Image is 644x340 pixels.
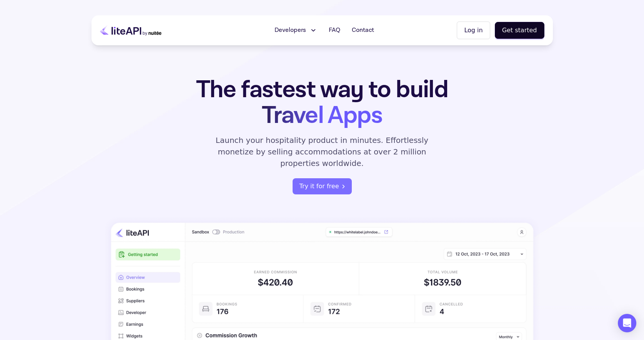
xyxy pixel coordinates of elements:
button: Developers [270,23,322,38]
span: FAQ [329,26,340,35]
div: Open Intercom Messenger [618,314,636,332]
a: Contact [347,23,379,38]
p: Launch your hospitality product in minutes. Effortlessly monetize by selling accommodations at ov... [207,134,438,169]
span: Developers [275,26,306,35]
a: FAQ [324,23,345,38]
button: Log in [457,22,490,39]
button: Get started [495,22,544,39]
span: Contact [352,26,374,35]
button: Try it for free [293,178,352,194]
h1: The fastest way to build [172,77,473,128]
a: register [293,178,352,194]
span: Travel Apps [262,100,382,131]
